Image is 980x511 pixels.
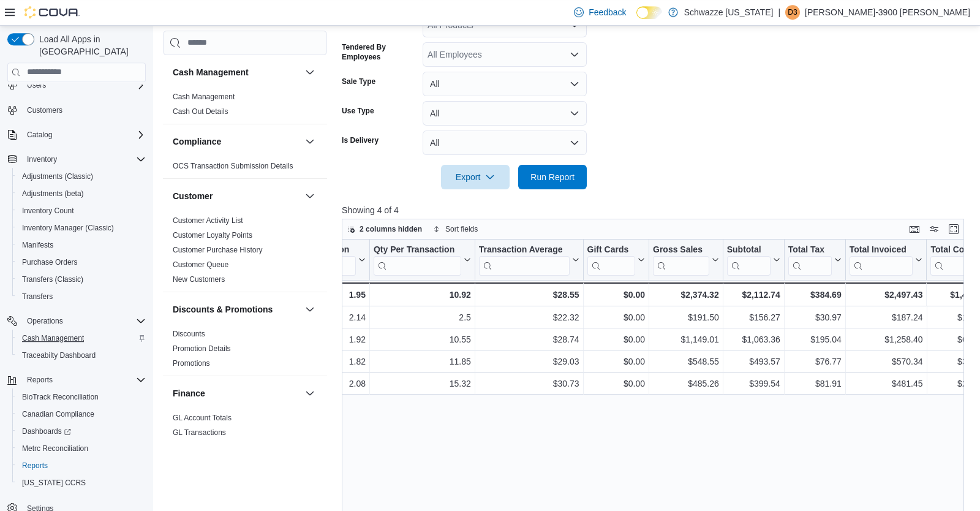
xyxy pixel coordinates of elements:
[850,376,923,391] div: $481.45
[17,348,100,363] a: Traceabilty Dashboard
[173,162,293,170] a: OCS Transaction Submission Details
[587,287,645,302] div: $0.00
[17,390,146,404] span: BioTrack Reconciliation
[17,221,119,235] a: Inventory Manager (Classic)
[907,222,922,237] button: Keyboard shortcuts
[727,244,780,275] button: Subtotal
[360,224,422,234] span: 2 columns hidden
[653,244,719,275] button: Gross Sales
[173,275,225,284] a: New Customers
[342,135,379,145] label: Is Delivery
[17,238,146,252] span: Manifests
[173,135,221,148] h3: Compliance
[342,204,970,216] p: Showing 4 of 4
[17,169,98,184] a: Adjustments (Classic)
[778,5,780,20] p: |
[374,244,471,275] button: Qty Per Transaction
[374,354,471,369] div: 11.85
[374,244,461,255] div: Qty Per Transaction
[788,310,842,325] div: $30.97
[22,189,84,199] span: Adjustments (beta)
[727,287,780,302] div: $2,112.74
[850,332,923,347] div: $1,258.40
[22,292,53,301] span: Transfers
[22,172,93,181] span: Adjustments (Classic)
[479,332,579,347] div: $28.74
[173,413,232,423] span: GL Account Totals
[173,387,205,399] h3: Finance
[22,257,78,267] span: Purchase Orders
[12,185,151,202] button: Adjustments (beta)
[303,386,317,401] button: Finance
[423,72,587,96] button: All
[22,127,146,142] span: Catalog
[423,101,587,126] button: All
[17,475,146,490] span: Washington CCRS
[479,376,579,391] div: $30.73
[850,354,923,369] div: $570.34
[303,302,317,317] button: Discounts & Promotions
[653,332,719,347] div: $1,149.01
[587,310,645,325] div: $0.00
[2,77,151,94] button: Users
[12,219,151,237] button: Inventory Manager (Classic)
[17,238,58,252] a: Manifests
[173,344,231,354] span: Promotion Details
[17,272,88,287] a: Transfers (Classic)
[587,332,645,347] div: $0.00
[17,424,76,439] a: Dashboards
[173,66,249,78] h3: Cash Management
[17,169,146,184] span: Adjustments (Classic)
[173,107,228,116] span: Cash Out Details
[653,354,719,369] div: $548.55
[173,161,293,171] span: OCS Transaction Submission Details
[441,165,510,189] button: Export
[173,190,213,202] h3: Customer
[27,316,63,326] span: Operations
[17,289,146,304] span: Transfers
[479,244,570,255] div: Transaction Average
[931,244,979,255] div: Total Cost
[173,231,252,240] a: Customer Loyalty Points
[342,106,374,116] label: Use Type
[931,244,979,275] div: Total Cost
[173,359,210,368] a: Promotions
[587,244,645,275] button: Gift Cards
[17,458,146,473] span: Reports
[22,373,58,387] button: Reports
[788,354,842,369] div: $76.77
[12,202,151,219] button: Inventory Count
[22,392,99,402] span: BioTrack Reconciliation
[374,244,461,275] div: Qty Per Transaction
[12,388,151,406] button: BioTrack Reconciliation
[22,426,71,436] span: Dashboards
[12,406,151,423] button: Canadian Compliance
[653,244,709,255] div: Gross Sales
[423,131,587,155] button: All
[2,151,151,168] button: Inventory
[22,223,114,233] span: Inventory Manager (Classic)
[479,244,579,275] button: Transaction Average
[173,358,210,368] span: Promotions
[173,330,205,338] a: Discounts
[850,310,923,325] div: $187.24
[163,89,327,124] div: Cash Management
[653,310,719,325] div: $191.50
[17,255,146,270] span: Purchase Orders
[27,105,62,115] span: Customers
[374,376,471,391] div: 15.32
[22,78,146,93] span: Users
[17,331,89,346] a: Cash Management
[17,441,93,456] a: Metrc Reconciliation
[22,373,146,387] span: Reports
[479,310,579,325] div: $22.32
[946,222,961,237] button: Enter fullscreen
[727,332,780,347] div: $1,063.36
[303,189,317,203] button: Customer
[342,77,375,86] label: Sale Type
[17,272,146,287] span: Transfers (Classic)
[22,206,74,216] span: Inventory Count
[22,350,96,360] span: Traceabilty Dashboard
[2,312,151,330] button: Operations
